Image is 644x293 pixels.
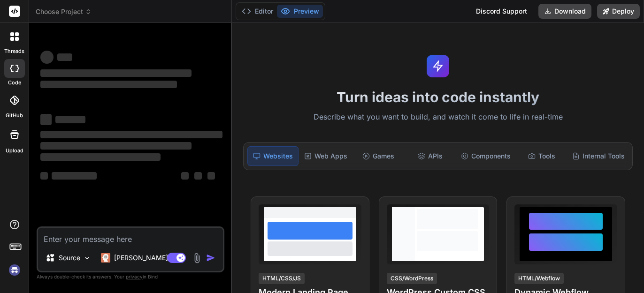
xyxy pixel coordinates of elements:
span: ‌ [194,172,202,180]
p: Source [59,253,80,263]
div: Tools [516,146,567,166]
div: HTML/Webflow [514,273,564,284]
label: code [8,79,21,87]
label: GitHub [6,112,23,120]
button: Download [538,4,591,19]
p: Always double-check its answers. Your in Bind [37,272,224,281]
span: ‌ [207,172,215,180]
span: Choose Project [36,7,92,16]
p: Describe what you want to build, and watch it come to life in real-time [238,111,638,123]
p: [PERSON_NAME] 4 S.. [114,253,184,263]
div: Games [353,146,403,166]
span: ‌ [40,114,52,125]
span: ‌ [57,53,72,61]
div: HTML/CSS/JS [259,273,305,284]
div: Components [457,146,514,166]
div: CSS/WordPress [387,273,437,284]
label: Upload [6,147,23,155]
h1: Turn ideas into code instantly [238,89,638,105]
button: Editor [238,5,277,18]
div: APIs [405,146,455,166]
div: Discord Support [470,4,533,19]
span: ‌ [40,81,177,88]
img: signin [7,262,23,278]
button: Preview [277,5,323,18]
div: Web Apps [300,146,351,166]
span: ‌ [40,142,192,150]
button: Deploy [597,4,640,19]
img: icon [206,253,215,263]
div: Internal Tools [568,146,629,166]
span: ‌ [181,172,189,180]
img: Claude 4 Sonnet [101,253,110,263]
span: ‌ [40,172,48,180]
span: ‌ [40,51,54,64]
span: privacy [126,274,143,279]
img: Pick Models [83,254,91,262]
div: Websites [247,146,299,166]
span: ‌ [40,69,192,77]
label: threads [4,47,24,55]
span: ‌ [52,172,97,180]
span: ‌ [40,153,161,161]
span: ‌ [55,116,85,123]
img: attachment [192,253,202,263]
span: ‌ [40,131,222,138]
